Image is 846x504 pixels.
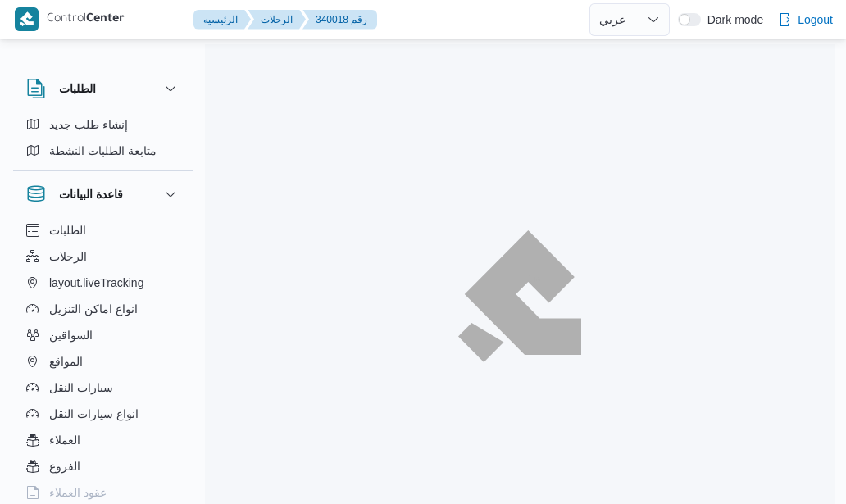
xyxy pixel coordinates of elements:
[49,220,86,240] span: الطلبات
[15,7,39,31] img: X8yXhbKr1z7QwAAAABJRU5ErkJggg==
[49,483,107,502] span: عقود العملاء
[86,13,125,26] b: Center
[20,453,187,479] button: الفروع
[26,184,180,204] button: قاعدة البيانات
[302,10,377,30] button: 340018 رقم
[49,456,80,476] span: الفروع
[20,138,187,164] button: متابعة الطلبات النشطة
[49,299,138,319] span: انواع اماكن التنزيل
[466,239,573,353] img: ILLA Logo
[20,243,187,270] button: الرحلات
[49,404,139,424] span: انواع سيارات النقل
[49,141,157,161] span: متابعة الطلبات النشطة
[701,13,763,26] span: Dark mode
[13,111,193,170] div: الطلبات
[49,115,128,134] span: إنشاء طلب جديد
[20,217,187,243] button: الطلبات
[49,325,93,345] span: السواقين
[20,348,187,375] button: المواقع
[20,296,187,322] button: انواع اماكن التنزيل
[49,273,143,293] span: layout.liveTracking
[20,401,187,427] button: انواع سيارات النقل
[59,184,123,204] h3: قاعدة البيانات
[49,247,87,266] span: الرحلات
[20,427,187,453] button: العملاء
[49,430,80,450] span: العملاء
[20,375,187,401] button: سيارات النقل
[193,10,251,30] button: الرئيسيه
[59,79,96,98] h3: الطلبات
[49,378,113,397] span: سيارات النقل
[20,270,187,296] button: layout.liveTracking
[20,111,187,138] button: إنشاء طلب جديد
[798,10,833,30] span: Logout
[26,79,180,98] button: الطلبات
[771,3,839,36] button: Logout
[248,10,306,30] button: الرحلات
[20,322,187,348] button: السواقين
[49,352,83,371] span: المواقع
